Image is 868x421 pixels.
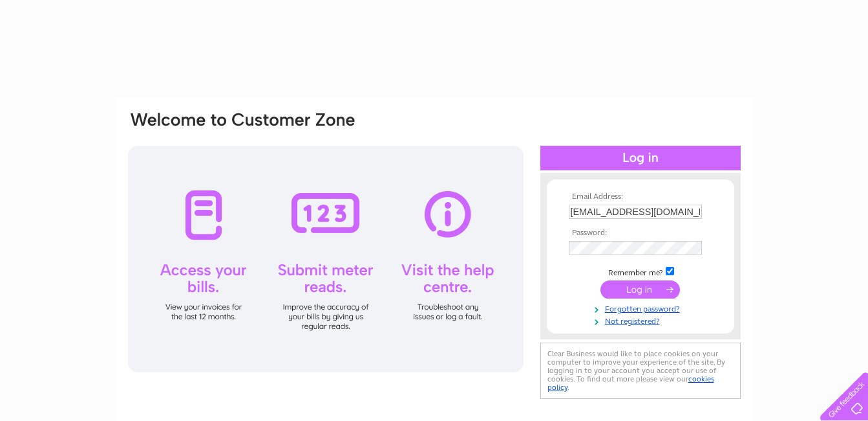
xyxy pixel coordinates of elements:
div: Clear Business would like to place cookies on your computer to improve your experience of the sit... [540,343,741,399]
th: Password: [566,229,715,238]
a: cookies policy [547,374,714,392]
a: Forgotten password? [569,302,715,314]
td: Remember me? [566,265,715,278]
a: Not registered? [569,314,715,326]
th: Email Address: [566,192,715,201]
input: Submit [600,280,680,299]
